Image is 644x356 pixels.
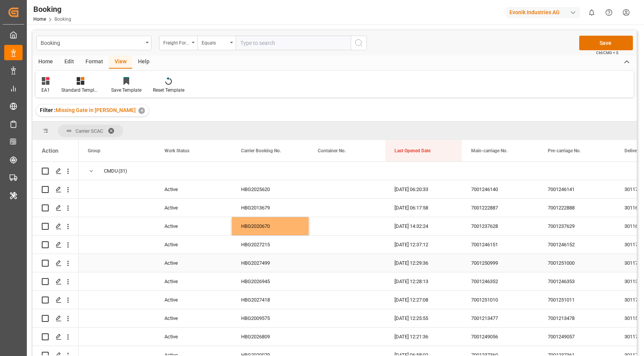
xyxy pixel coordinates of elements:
div: [DATE] 14:32:24 [385,217,462,235]
span: Carrier Booking No. [241,148,281,153]
div: Active [155,180,232,198]
div: [DATE] 12:27:08 [385,291,462,309]
div: Edit [59,56,80,69]
button: open menu [197,36,236,50]
span: Carrier SCAC [76,128,103,134]
div: Equals [202,38,228,46]
div: [DATE] 12:37:12 [385,236,462,254]
div: HBG2025620 [232,180,309,198]
button: open menu [159,36,197,50]
div: Press SPACE to select this row. [33,309,79,328]
button: open menu [36,36,151,50]
div: 7001246140 [462,180,539,198]
div: [DATE] 12:29:36 [385,254,462,272]
button: Evonik Industries AG [506,5,583,20]
button: show 0 new notifications [583,4,600,21]
div: Active [155,309,232,327]
div: Press SPACE to select this row. [33,199,79,217]
div: View [109,56,132,69]
div: [DATE] 12:28:13 [385,272,462,290]
div: 7001251011 [539,291,615,309]
div: Press SPACE to select this row. [33,162,79,180]
div: 7001251010 [462,291,539,309]
div: [DATE] 12:25:55 [385,309,462,327]
div: HBG2020670 [232,217,309,235]
div: HBG2026809 [232,328,309,346]
button: Help Center [600,4,618,21]
div: 7001237629 [539,217,615,235]
div: 7001246141 [539,180,615,198]
div: 7001250999 [462,254,539,272]
div: HBG2013679 [232,199,309,217]
div: Active [155,199,232,217]
span: Ctrl/CMD + S [596,50,618,56]
div: 7001249056 [462,328,539,346]
div: Active [155,254,232,272]
button: Save [579,36,633,50]
div: ✕ [138,107,145,114]
input: Type to search [236,36,351,50]
a: Home [33,16,46,22]
div: 7001246352 [462,272,539,290]
div: HBG2027418 [232,291,309,309]
span: Main-carriage No. [471,148,508,153]
div: HBG2027215 [232,236,309,254]
div: Evonik Industries AG [506,7,580,18]
div: HBG2027499 [232,254,309,272]
div: Press SPACE to select this row. [33,291,79,309]
div: 7001213478 [539,309,615,327]
div: 7001251000 [539,254,615,272]
span: Filter : [40,107,56,113]
div: 7001237628 [462,217,539,235]
div: Booking [41,38,143,47]
div: Active [155,328,232,346]
span: Work Status [164,148,189,153]
div: Press SPACE to select this row. [33,254,79,272]
div: 7001246152 [539,236,615,254]
div: Home [33,56,59,69]
div: Standard Templates [61,87,100,94]
span: Missing Gate in [PERSON_NAME] [56,107,136,113]
div: 7001246353 [539,272,615,290]
div: Format [80,56,109,69]
div: Active [155,272,232,290]
div: 7001222888 [539,199,615,217]
div: Save Template [111,87,141,94]
div: [DATE] 06:20:33 [385,180,462,198]
div: [DATE] 06:17:58 [385,199,462,217]
div: 7001246151 [462,236,539,254]
div: HBG2026945 [232,272,309,290]
div: HBG2009575 [232,309,309,327]
div: Help [132,56,155,69]
div: Freight Forwarder's Reference No. [163,38,189,46]
div: Press SPACE to select this row. [33,272,79,291]
button: search button [351,36,367,50]
span: Group [88,148,100,153]
div: Booking [33,3,71,15]
div: Press SPACE to select this row. [33,236,79,254]
div: Reset Template [153,87,184,94]
div: Action [42,147,58,154]
div: CMDU [104,162,118,180]
div: Active [155,236,232,254]
div: [DATE] 12:21:36 [385,328,462,346]
span: Pre-carriage No. [548,148,581,153]
span: Container No. [318,148,346,153]
div: Press SPACE to select this row. [33,180,79,199]
div: 7001222887 [462,199,539,217]
span: (31) [118,162,127,180]
div: 7001249057 [539,328,615,346]
div: Active [155,217,232,235]
div: 7001213477 [462,309,539,327]
div: Press SPACE to select this row. [33,328,79,346]
div: Press SPACE to select this row. [33,217,79,236]
span: Last Opened Date [394,148,430,153]
div: Active [155,291,232,309]
div: EA1 [41,87,50,94]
